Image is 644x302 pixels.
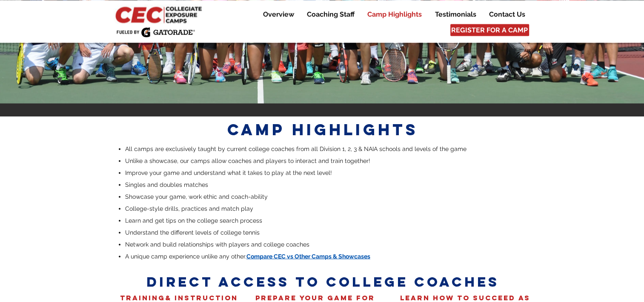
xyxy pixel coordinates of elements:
[125,205,253,212] span: College-style drills, practices and match play
[450,24,529,36] a: REGISTER FOR A CAMP
[363,9,426,19] p: Camp Highlights
[125,193,268,200] span: Showcase your game, work ethic and coach-ability
[125,169,332,176] span: Improve your game and understand what it takes to play at the next level!
[120,293,165,302] span: training
[246,253,370,259] a: Compare CEC vs Other Camps & Showcases
[259,9,298,19] p: Overview
[485,9,530,19] p: Contact Us
[361,9,428,19] a: Camp Highlights
[125,229,260,235] span: Understand the different levels of college tennis
[125,241,309,247] span: Network and build relationships with players and college coaches
[303,9,359,19] p: Coaching Staff
[146,273,499,290] span: DIRECT access to college coaches
[429,9,482,19] a: Testimonials
[451,25,528,35] span: REGISTER FOR A CAMP
[125,145,467,152] span: All camps are exclusively taught by current college coaches from all Division 1, 2, 3 & NAIA scho...
[116,27,195,37] img: Fueled by Gatorade.png
[125,217,262,224] span: Learn and get tips on the college search process
[114,4,206,24] img: CEC Logo Primary_edited.jpg
[483,9,531,19] a: Contact Us
[125,181,208,188] span: Singles and doubles matches
[301,9,361,19] a: Coaching Staff
[227,119,418,139] span: CAMP HIGHLIGHTS
[257,9,300,19] a: Overview
[431,9,481,19] p: Testimonials
[125,253,246,259] span: A unique camp experience unlike any other.
[125,157,370,164] span: Unlike a showcase, our camps allow coaches and players to interact and train together!
[250,9,531,19] nav: Site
